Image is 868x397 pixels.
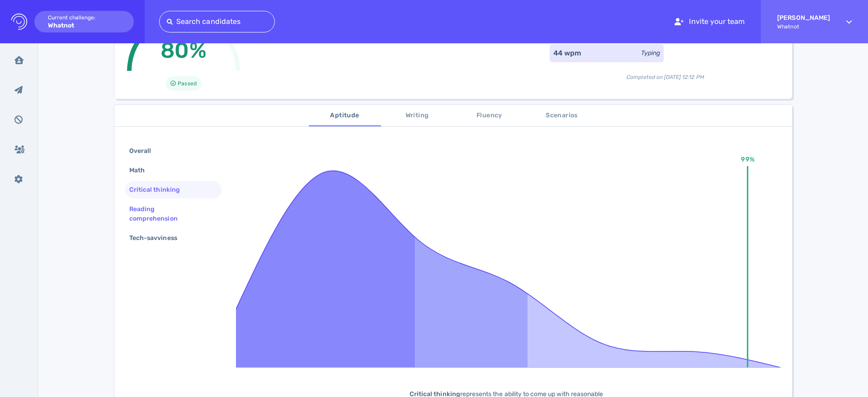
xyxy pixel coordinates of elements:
[553,48,581,59] div: 44 wpm
[741,156,754,163] text: 99%
[127,231,188,245] div: Tech-savviness
[127,144,162,157] div: Overall
[160,37,206,63] span: 80%
[127,203,212,225] div: Reading comprehension
[550,66,781,81] div: Completed on [DATE] 12:12 PM
[777,23,830,30] span: Whatnot
[531,110,593,121] span: Scenarios
[314,110,376,121] span: Aptitude
[641,48,660,58] div: Typing
[127,164,156,177] div: Math
[127,183,191,196] div: Critical thinking
[459,110,520,121] span: Fluency
[777,14,830,22] strong: [PERSON_NAME]
[387,110,448,121] span: Writing
[178,78,196,89] span: Passed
